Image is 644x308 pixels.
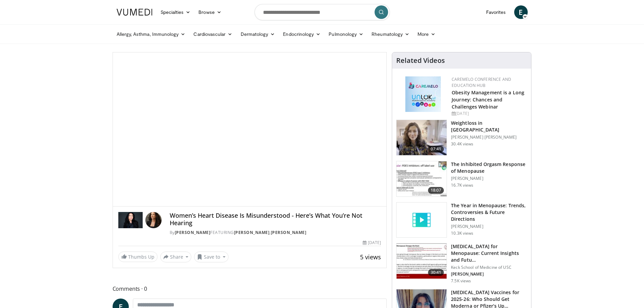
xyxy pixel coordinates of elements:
[255,4,390,20] input: Search topics, interventions
[279,27,325,41] a: Endocrinology
[113,27,190,41] a: Allergy, Asthma, Immunology
[451,183,473,188] p: 16.7K views
[237,27,279,41] a: Dermatology
[451,135,527,140] p: [PERSON_NAME] [PERSON_NAME]
[396,243,527,284] a: 30:41 [MEDICAL_DATA] for Menopause: Current Insights and Futu… Keck School of Medicine of USC [PE...
[451,161,527,174] h3: The Inhibited Orgasm Response of Menopause
[194,5,225,19] a: Browse
[170,230,381,236] div: By FEATURING ,
[160,252,192,262] button: Share
[396,56,445,65] h4: Related Videos
[451,278,471,284] p: 7.5K views
[113,52,387,207] video-js: Video Player
[397,161,447,196] img: 283c0f17-5e2d-42ba-a87c-168d447cdba4.150x105_q85_crop-smart_upscale.jpg
[428,187,444,194] span: 18:07
[363,240,381,246] div: [DATE]
[451,176,527,181] p: [PERSON_NAME]
[118,252,158,262] a: Thumbs Up
[396,161,527,197] a: 18:07 The Inhibited Orgasm Response of Menopause [PERSON_NAME] 16.7K views
[396,202,527,238] a: The Year in Menopause: Trends, Controversies & Future Directions [PERSON_NAME] 10.3K views
[234,230,270,235] a: [PERSON_NAME]
[396,120,527,156] a: 07:41 Weightloss in [GEOGRAPHIC_DATA] [PERSON_NAME] [PERSON_NAME] 30.4K views
[113,284,387,293] span: Comments 0
[428,146,444,152] span: 07:41
[194,252,229,262] button: Save to
[451,231,473,236] p: 10.3K views
[367,27,413,41] a: Rheumatology
[413,27,439,41] a: More
[271,230,307,235] a: [PERSON_NAME]
[397,203,447,238] img: video_placeholder_short.svg
[157,5,195,19] a: Specialties
[405,76,441,112] img: 45df64a9-a6de-482c-8a90-ada250f7980c.png.150x105_q85_autocrop_double_scale_upscale_version-0.2.jpg
[451,202,527,222] h3: The Year in Menopause: Trends, Controversies & Future Directions
[452,89,524,110] a: Obesity Management is a Long Journey: Chances and Challenges Webinar
[451,224,527,229] p: [PERSON_NAME]
[175,230,211,235] a: [PERSON_NAME]
[397,120,447,155] img: 9983fed1-7565-45be-8934-aef1103ce6e2.150x105_q85_crop-smart_upscale.jpg
[428,269,444,276] span: 30:41
[451,265,527,270] p: Keck School of Medicine of USC
[451,271,527,277] p: [PERSON_NAME]
[452,111,526,117] div: [DATE]
[451,120,527,133] h3: Weightloss in [GEOGRAPHIC_DATA]
[360,253,381,261] span: 5 views
[451,141,473,147] p: 30.4K views
[482,5,510,19] a: Favorites
[118,212,143,228] img: Dr. Gabrielle Lyon
[325,27,367,41] a: Pulmonology
[170,212,381,227] h4: Women’s Heart Disease Is Misunderstood - Here’s What You’re Not Hearing
[145,212,162,228] img: Avatar
[189,27,236,41] a: Cardiovascular
[117,9,152,16] img: VuMedi Logo
[451,243,527,263] h3: [MEDICAL_DATA] for Menopause: Current Insights and Futu…
[452,76,511,88] a: CaReMeLO Conference and Education Hub
[514,5,528,19] a: E
[397,243,447,279] img: 47271b8a-94f4-49c8-b914-2a3d3af03a9e.150x105_q85_crop-smart_upscale.jpg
